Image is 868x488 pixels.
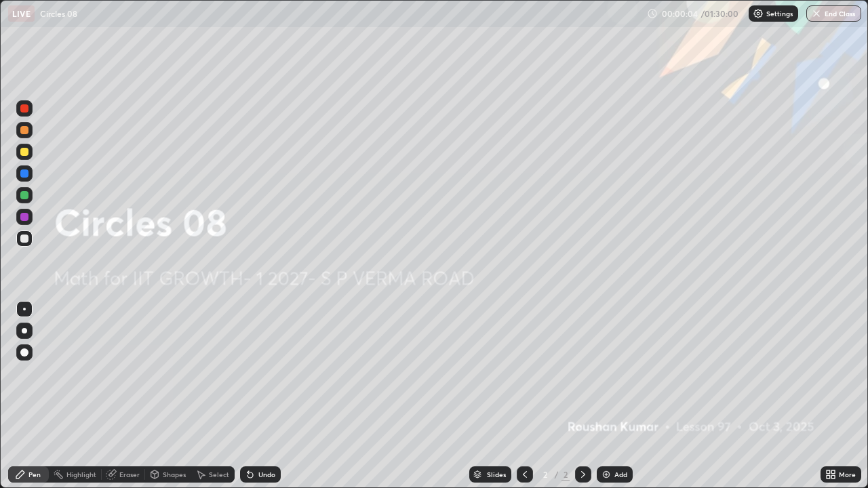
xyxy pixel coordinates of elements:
div: Highlight [66,471,96,478]
img: end-class-cross [811,8,822,19]
p: Circles 08 [40,8,77,19]
img: add-slide-button [601,469,612,480]
div: More [839,471,856,478]
div: Add [614,471,627,478]
div: Shapes [163,471,186,478]
p: Settings [766,10,793,17]
div: Pen [28,471,41,478]
div: 2 [561,468,570,481]
div: Undo [258,471,275,478]
button: End Class [806,5,861,22]
img: class-settings-icons [753,8,764,19]
div: Eraser [119,471,140,478]
div: 2 [538,470,552,479]
div: / [555,470,559,479]
div: Select [209,471,229,478]
div: Slides [487,471,506,478]
p: LIVE [12,8,31,19]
